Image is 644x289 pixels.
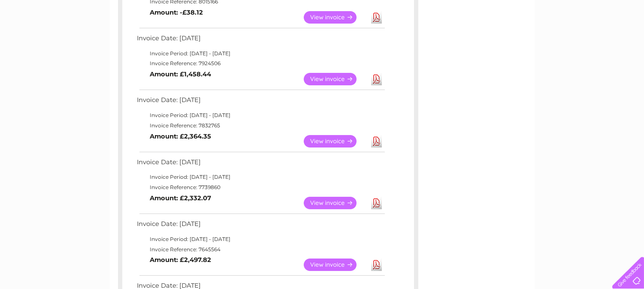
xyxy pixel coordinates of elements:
[150,132,212,140] b: Amount: £2,364.35
[135,244,386,255] td: Invoice Reference: 7645564
[135,48,386,59] td: Invoice Period: [DATE] - [DATE]
[371,11,382,24] a: Download
[304,11,367,24] a: View
[371,259,382,271] a: Download
[23,22,67,48] img: logo.png
[482,4,541,15] a: 0333 014 3131
[538,36,564,43] a: Telecoms
[135,182,386,193] td: Invoice Reference: 7739860
[150,256,212,264] b: Amount: £2,497.82
[135,157,386,172] td: Invoice Date: [DATE]
[150,194,212,202] b: Amount: £2,332.07
[150,9,203,16] b: Amount: -£38.12
[493,36,509,43] a: Water
[371,135,382,148] a: Download
[120,5,525,42] div: Clear Business is a trading name of Verastar Limited (registered in [GEOGRAPHIC_DATA] No. 3667643...
[135,234,386,244] td: Invoice Period: [DATE] - [DATE]
[587,36,608,43] a: Contact
[150,70,212,78] b: Amount: £1,458.44
[569,36,582,43] a: Blog
[135,58,386,69] td: Invoice Reference: 7924506
[304,197,367,209] a: View
[616,36,636,43] a: Log out
[371,73,382,85] a: Download
[304,73,367,85] a: View
[135,218,386,234] td: Invoice Date: [DATE]
[304,135,367,148] a: View
[371,197,382,209] a: Download
[514,36,533,43] a: Energy
[135,33,386,48] td: Invoice Date: [DATE]
[135,172,386,182] td: Invoice Period: [DATE] - [DATE]
[135,120,386,131] td: Invoice Reference: 7832765
[135,94,386,110] td: Invoice Date: [DATE]
[135,110,386,120] td: Invoice Period: [DATE] - [DATE]
[304,259,367,271] a: View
